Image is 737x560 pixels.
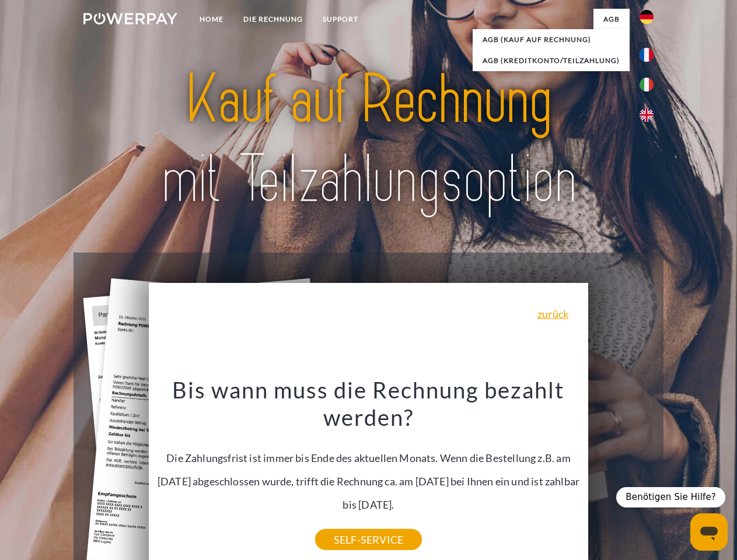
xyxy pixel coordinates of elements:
[593,9,630,30] a: agb
[473,29,630,50] a: AGB (Kauf auf Rechnung)
[83,13,177,24] img: logo-powerpay-white.svg
[473,50,630,71] a: AGB (Kreditkonto/Teilzahlung)
[156,376,582,540] div: Die Zahlungsfrist ist immer bis Ende des aktuellen Monats. Wenn die Bestellung z.B. am [DATE] abg...
[640,78,654,92] img: it
[315,529,422,550] a: SELF-SERVICE
[233,9,313,30] a: DIE RECHNUNG
[616,487,725,508] div: Benötigen Sie Hilfe?
[640,10,654,24] img: de
[111,56,626,223] img: title-powerpay_de.svg
[156,376,582,432] h3: Bis wann muss die Rechnung bezahlt werden?
[690,513,728,551] iframe: Schaltfläche zum Öffnen des Messaging-Fensters; Konversation läuft
[190,9,233,30] a: Home
[640,48,654,62] img: fr
[640,108,654,122] img: en
[313,9,368,30] a: SUPPORT
[537,309,568,319] a: zurück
